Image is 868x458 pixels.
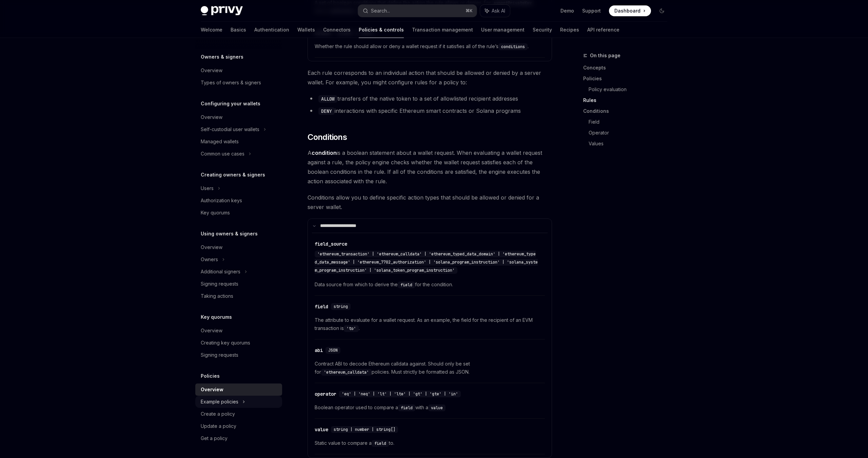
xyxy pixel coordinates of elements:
a: Operator [589,127,673,138]
div: Create a policy [201,410,235,418]
code: 'to' [344,325,359,332]
div: abi [315,347,323,354]
div: Signing requests [201,351,238,359]
div: Taking actions [201,292,233,300]
span: Contract ABI to decode Ethereum calldata against. Should only be set for policies. Must strictly ... [315,360,545,376]
div: field_source [315,241,347,247]
a: Get a policy [195,432,282,444]
code: field [372,440,389,447]
a: Values [589,138,673,149]
code: field [398,282,415,288]
strong: condition [312,149,337,156]
a: Authorization keys [195,194,282,207]
a: Overview [195,241,282,253]
div: Overview [201,113,222,121]
span: ⌘ K [466,8,473,14]
a: Create a policy [195,408,282,420]
span: A is a boolean statement about a wallet request. When evaluating a wallet request against a rule,... [308,148,552,186]
a: Policy evaluation [589,84,673,95]
h5: Creating owners & signers [201,171,265,179]
span: JSON [328,348,338,353]
a: Wallets [297,22,315,38]
a: Authentication [254,22,289,38]
a: Demo [560,7,574,14]
div: Common use cases [201,150,244,158]
a: Security [533,22,552,38]
div: Get a policy [201,434,228,442]
button: Search...⌘K [358,5,477,17]
div: operator [315,391,336,397]
span: Data source from which to derive the for the condition. [315,280,545,289]
a: Creating key quorums [195,337,282,349]
li: transfers of the native token to a set of allowlisted recipient addresses [308,94,552,103]
div: Types of owners & signers [201,79,261,87]
a: Concepts [583,62,673,73]
a: Overview [195,325,282,337]
code: ALLOW [318,95,337,103]
span: Boolean operator used to compare a with a [315,403,545,412]
div: Key quorums [201,209,230,217]
a: Policies [583,73,673,84]
span: Dashboard [614,7,640,14]
a: Conditions [583,106,673,117]
code: DENY [318,107,335,115]
div: Update a policy [201,422,236,430]
h5: Configuring your wallets [201,100,260,108]
a: Overview [195,383,282,396]
div: Overview [201,243,222,251]
button: Ask AI [480,5,510,17]
span: string [334,304,348,309]
a: Policies & controls [359,22,404,38]
div: Overview [201,327,222,335]
span: Conditions [308,132,347,143]
a: Transaction management [412,22,473,38]
div: Example policies [201,398,238,406]
div: Self-custodial user wallets [201,125,259,133]
a: Support [582,7,601,14]
code: value [428,404,446,411]
h5: Key quorums [201,313,232,321]
a: Connectors [323,22,351,38]
div: value [315,426,328,433]
div: field [315,303,328,310]
a: Taking actions [195,290,282,302]
code: field [398,404,415,411]
span: The attribute to evaluate for a wallet request. As an example, the field for the recipient of an ... [315,316,545,332]
span: Whether the rule should allow or deny a wallet request if it satisfies all of the rule’s . [315,42,545,50]
span: Ask AI [492,7,505,14]
a: API reference [587,22,619,38]
div: Overview [201,386,223,394]
span: On this page [590,51,620,60]
span: Static value to compare a to. [315,439,545,447]
div: Additional signers [201,268,240,276]
span: Each rule corresponds to an individual action that should be allowed or denied by a server wallet... [308,68,552,87]
div: Authorization keys [201,196,242,205]
span: string | number | string[] [334,427,395,432]
div: Creating key quorums [201,339,250,347]
div: Users [201,184,214,192]
a: User management [481,22,525,38]
li: interactions with specific Ethereum smart contracts or Solana programs [308,106,552,116]
div: Overview [201,66,222,75]
button: Toggle dark mode [656,5,667,16]
code: 'ethereum_calldata' [321,369,372,376]
a: Dashboard [609,5,651,16]
div: Managed wallets [201,138,239,146]
code: conditions [498,43,528,50]
a: Recipes [560,22,579,38]
a: Signing requests [195,278,282,290]
a: Signing requests [195,349,282,361]
div: Signing requests [201,280,238,288]
a: Rules [583,95,673,106]
a: Welcome [201,22,222,38]
h5: Policies [201,372,220,380]
a: Types of owners & signers [195,77,282,89]
h5: Using owners & signers [201,230,258,238]
div: Owners [201,255,218,264]
a: Overview [195,111,282,123]
a: Update a policy [195,420,282,432]
a: Basics [231,22,246,38]
a: Field [589,117,673,127]
img: dark logo [201,6,243,16]
span: 'eq' | 'neq' | 'lt' | 'lte' | 'gt' | 'gte' | 'in' [342,391,458,397]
